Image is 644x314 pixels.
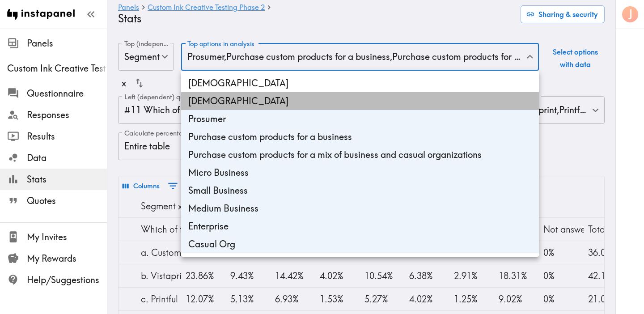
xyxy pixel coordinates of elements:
[181,110,539,128] li: Prosumer
[181,217,539,235] li: Enterprise
[181,146,539,164] li: Purchase custom products for a mix of business and casual organizations
[181,164,539,182] li: Micro Business
[181,235,539,253] li: Casual Org
[181,199,539,217] li: Medium Business
[181,182,539,199] li: Small Business
[181,128,539,146] li: Purchase custom products for a business
[181,92,539,110] li: [DEMOGRAPHIC_DATA]
[181,74,539,92] li: [DEMOGRAPHIC_DATA]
